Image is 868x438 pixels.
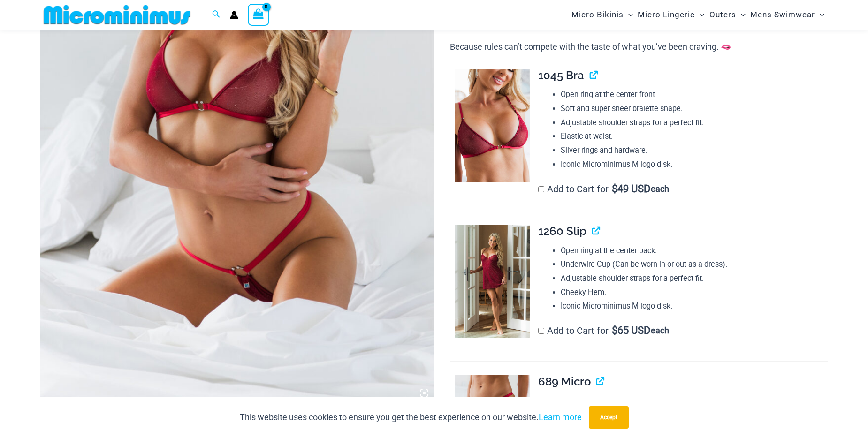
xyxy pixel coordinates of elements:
img: Guilty Pleasures Red 1260 Slip [455,225,530,338]
a: Account icon link [230,11,238,19]
span: Micro Bikinis [571,3,624,27]
li: Iconic Microminimus M logo disk. [561,299,828,313]
span: Outers [709,3,736,27]
a: View Shopping Cart, empty [248,4,269,25]
li: Soft and super sheer bralette shape. [561,102,828,116]
a: Micro BikinisMenu ToggleMenu Toggle [569,3,635,27]
span: 49 USD [612,184,650,194]
label: Add to Cart for [538,325,670,336]
a: Micro LingerieMenu ToggleMenu Toggle [635,3,707,27]
span: Mens Swimwear [750,3,815,27]
span: 689 Micro [538,375,591,388]
li: Adjustable shoulder straps for a perfect fit. [561,272,828,286]
li: Iconic Microminimus M logo disk. [561,158,828,172]
span: 65 USD [612,326,650,335]
a: Mens SwimwearMenu ToggleMenu Toggle [748,3,827,27]
span: each [651,326,669,335]
span: $ [612,183,617,195]
span: 1260 Slip [538,224,586,238]
a: Learn more [539,412,582,422]
label: Add to Cart for [538,183,670,195]
button: Accept [589,406,629,429]
span: Menu Toggle [695,3,704,27]
a: Search icon link [212,9,221,21]
li: Adjustable shoulder straps for a perfect fit. [561,116,828,130]
li: Underwire Cup (Can be worn in or out as a dress). [561,257,828,272]
li: Large open ring which holds the micro panel at the front. [561,394,828,408]
a: OutersMenu ToggleMenu Toggle [707,3,748,27]
input: Add to Cart for$65 USD each [538,328,544,334]
li: Elastic at waist. [561,129,828,143]
img: MM SHOP LOGO FLAT [40,4,194,25]
li: Silver rings and hardware. [561,143,828,158]
nav: Site Navigation [568,1,828,28]
span: Micro Lingerie [638,3,695,27]
img: Guilty Pleasures Red 1045 Bra [455,69,530,182]
span: Menu Toggle [736,3,746,27]
span: $ [612,325,617,336]
li: Open ring at the center front [561,88,828,102]
span: 1045 Bra [538,68,584,82]
input: Add to Cart for$49 USD each [538,186,544,192]
span: each [651,184,669,194]
p: This website uses cookies to ensure you get the best experience on our website. [240,410,582,424]
span: Menu Toggle [624,3,633,27]
span: Menu Toggle [815,3,824,27]
li: Cheeky Hem. [561,286,828,300]
li: Open ring at the center back. [561,244,828,258]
